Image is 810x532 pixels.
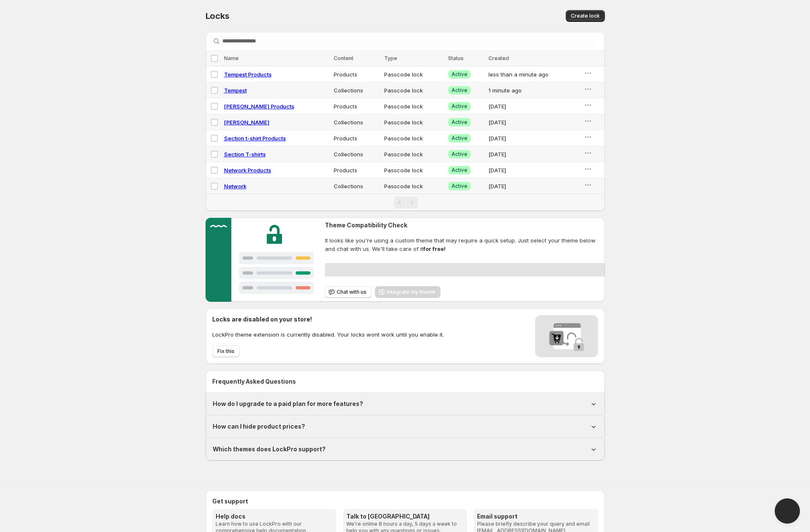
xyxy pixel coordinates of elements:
span: Content [334,55,354,61]
td: Passcode lock [382,66,446,82]
td: Passcode lock [382,98,446,114]
td: 1 minute ago [486,82,581,98]
a: Network [224,183,246,190]
span: Active [451,87,467,94]
td: Collections [331,146,382,162]
h3: Talk to [GEOGRAPHIC_DATA] [346,512,464,521]
img: Locks disabled [535,315,598,357]
span: Active [451,183,467,190]
td: Passcode lock [382,162,446,178]
span: Active [451,135,467,142]
span: Name [224,55,239,61]
nav: Pagination [206,194,605,211]
td: Collections [331,82,382,98]
span: Active [451,71,467,78]
a: Tempest Products [224,71,272,78]
button: Fix this [212,345,240,357]
td: [DATE] [486,178,581,194]
span: Active [451,151,467,158]
td: Passcode lock [382,178,446,194]
h1: Which themes does LockPro support? [213,445,326,453]
td: Collections [331,114,382,130]
td: Passcode lock [382,130,446,146]
span: It looks like you're using a custom theme that may require a quick setup. Just select your theme ... [325,236,604,253]
td: [DATE] [486,162,581,178]
h1: How do I upgrade to a paid plan for more features? [213,400,363,408]
h2: Theme Compatibility Check [325,221,604,229]
td: Passcode lock [382,82,446,98]
td: Passcode lock [382,146,446,162]
p: LockPro theme extension is currently disabled. Your locks wont work until you enable it. [212,330,444,339]
td: Products [331,98,382,114]
h2: Frequently Asked Questions [212,377,598,386]
span: Active [451,119,467,126]
td: Collections [331,178,382,194]
td: [DATE] [486,114,581,130]
h1: How can I hide product prices? [213,422,305,431]
h2: Get support [212,497,598,506]
h2: Locks are disabled on your store! [212,315,444,324]
span: Active [451,103,467,110]
span: Active [451,167,467,174]
span: Chat with us [337,289,367,295]
span: Status [448,55,464,61]
span: Created [488,55,509,61]
button: Chat with us [325,286,372,298]
img: Customer support [206,218,322,302]
div: Close chat [775,498,800,524]
a: [PERSON_NAME] Products [224,103,294,110]
a: Network Products [224,167,271,174]
td: less than a minute ago [486,66,581,82]
span: Type [384,55,397,61]
td: Products [331,162,382,178]
button: Create lock [566,10,605,22]
span: Locks [206,11,230,21]
td: Products [331,130,382,146]
td: Passcode lock [382,114,446,130]
span: Create lock [571,13,600,19]
span: Fix this [217,348,235,355]
h3: Help docs [216,512,333,521]
a: Section T-shirts [224,151,266,158]
td: [DATE] [486,146,581,162]
a: [PERSON_NAME] [224,119,269,126]
a: Section t-shirt Products [224,135,286,142]
td: Products [331,66,382,82]
h3: Email support [477,512,594,521]
a: Tempest [224,87,247,94]
td: [DATE] [486,130,581,146]
strong: for free! [423,245,446,252]
td: [DATE] [486,98,581,114]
